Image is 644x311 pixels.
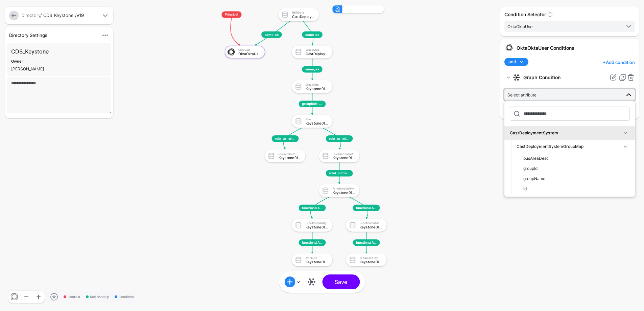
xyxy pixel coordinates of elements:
div: CastDeploymentSystemGroupMap [517,143,621,150]
app-identifier: [PERSON_NAME] [11,66,44,71]
span: Select attribute [507,92,536,97]
div: RoleAttribute [279,152,302,156]
div: FunctionalAbilityAttribute [306,221,329,225]
strong: OktaOktaUser Conditions [517,45,574,51]
div: CastDeploymentSystemShiftData [292,15,315,18]
div: Keystone013Role [306,121,329,125]
button: Save [322,274,360,289]
strong: Graph Condition [523,71,606,84]
div: Directory Settings [6,32,98,39]
span: OktaOktaUser [507,24,534,29]
button: busAreaDesc [518,153,635,163]
strong: Condition Selector [504,12,546,17]
div: Keystone013Attribute [306,260,329,264]
div: Keystone013RoleAttribute [279,156,302,160]
div: Keystone013GroupRole [306,87,329,90]
div: GroupRole [306,83,329,86]
strong: Owner [11,59,23,64]
div: GroupMap [306,48,329,51]
span: same_as [302,31,323,38]
button: groupId [518,163,635,174]
div: SecuredEntity [360,256,383,260]
span: + [603,60,606,65]
span: functionalAbilityAttribute_to_Attribute [299,239,326,246]
span: Principal [221,12,241,18]
span: same_as [302,66,323,72]
span: Condition [115,294,134,299]
span: functionalAbility_to_functionalAbilityAttribute [299,205,326,211]
div: CastDeploymentSystem [510,130,621,136]
button: groupName [518,174,635,184]
span: functionalAbility_to_functionalAbilitySecuredEntity [353,205,380,211]
div: RoleFunctionalAbility [333,152,356,156]
span: busAreaDesc [523,156,549,161]
span: Context [64,294,80,299]
span: role_to_roleFunctionalAbility [326,135,353,142]
span: Relationship [86,294,109,299]
span: functionalAbilitySecuredEntity_to_securedEntity [353,239,380,246]
div: ShiftData [292,11,315,14]
div: OktaOktaUser [238,52,262,56]
button: id [518,184,635,194]
div: Keystone013FunctionalAbilityAttribute [306,225,329,229]
a: Add condition [603,57,635,68]
span: id [523,186,527,191]
div: Keystone013RoleFunctionalAbility [333,156,356,160]
h3: CDS_Keystone [11,47,107,55]
div: Keystone013SecuredEntity [360,260,383,264]
div: Role [306,117,329,121]
span: roleFunctionalAbility_to_functionalAbility [326,170,353,176]
div: OktaUser [238,48,262,51]
strong: v19 [77,13,84,18]
img: svg+xml;base64,PHN2ZyB3aWR0aD0iNjQiIGhlaWdodD0iNjQiIHZpZXdCb3g9IjAgMCA2NCA2NCIgZmlsbD0ibm9uZSIgeG... [504,43,514,52]
span: groupName [523,176,545,181]
div: Keystone013FunctionalAbility [333,191,356,194]
div: Keystone013FunctionalAbilitySecuredEntity [360,225,383,229]
div: / CDS_Keystone / [20,12,100,19]
span: role_to_roleAttribute [272,135,299,142]
span: and [508,59,516,65]
span: groupRole_to_role [299,101,326,107]
span: same_as [261,31,282,38]
div: FunctionalAbilitySecuredEntity [360,221,383,225]
div: Attribute [306,256,329,260]
div: FunctionalAbility [333,187,356,190]
img: svg+xml;base64,PHN2ZyB3aWR0aD0iNjQiIGhlaWdodD0iNjQiIHZpZXdCb3g9IjAgMCA2NCA2NCIgZmlsbD0ibm9uZSIgeG... [226,47,236,57]
a: Directory [21,13,40,18]
div: CastDeploymentSystemGroupMap [306,52,329,56]
span: groupId [523,166,538,171]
